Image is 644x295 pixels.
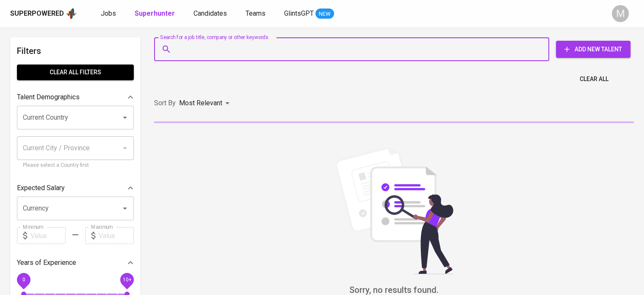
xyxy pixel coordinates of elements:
span: Candidates [193,9,227,17]
span: GlintsGPT [284,9,314,17]
h6: Filters [17,44,134,58]
span: Teams [246,9,265,17]
p: Talent Demographics [17,92,80,102]
span: Jobs [101,9,116,17]
p: Years of Experience [17,258,76,268]
a: Teams [246,8,267,19]
span: Clear All filters [24,67,127,78]
span: 10+ [122,277,131,283]
a: Candidates [193,8,229,19]
button: Add New Talent [556,41,630,58]
img: app logo [66,7,77,20]
a: Jobs [101,8,118,19]
img: file_searching.svg [331,147,458,274]
div: Years of Experience [17,254,134,271]
div: Most Relevant [179,96,232,111]
input: Value [30,227,66,244]
span: 0 [22,277,25,283]
b: Superhunter [135,9,175,17]
button: Clear All [576,71,612,87]
a: Superhunter [135,8,177,19]
p: Expected Salary [17,183,65,193]
button: Open [119,202,131,214]
div: Expected Salary [17,180,134,197]
span: Clear All [580,74,608,84]
p: Please select a Country first [23,161,128,170]
span: NEW [315,10,334,18]
a: Superpoweredapp logo [10,7,77,20]
p: Sort By [154,98,176,108]
p: Most Relevant [179,98,222,108]
div: M [612,5,629,22]
button: Open [119,112,131,124]
a: GlintsGPT NEW [284,8,334,19]
span: Add New Talent [563,44,624,55]
div: Superpowered [10,9,64,19]
button: Clear All filters [17,65,134,80]
input: Value [99,227,134,244]
div: Talent Demographics [17,89,134,106]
